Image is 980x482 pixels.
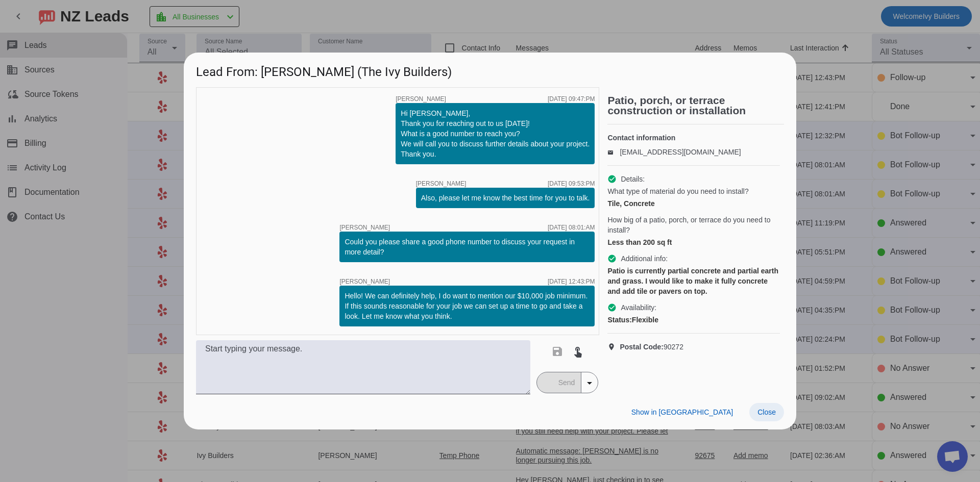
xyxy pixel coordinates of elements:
[607,237,780,247] div: Less than 200 sq ft
[607,186,748,196] span: What type of material do you need to install?
[749,403,784,421] button: Close
[184,53,796,87] h1: Lead From: [PERSON_NAME] (The Ivy Builders)
[607,254,617,263] mat-icon: check_circle
[607,149,620,155] mat-icon: email
[401,108,590,159] div: Hi [PERSON_NAME], Thank you for reaching out to us [DATE]! What is a good number to reach you? We...
[548,181,595,187] div: [DATE] 09:53:PM
[607,215,780,235] span: How big of a patio, porch, or terrace do you need to install?
[421,193,590,203] div: Also, please let me know the best time for you to talk.​
[339,278,390,285] span: [PERSON_NAME]
[621,174,645,184] span: Details:
[620,148,741,156] a: [EMAIL_ADDRESS][DOMAIN_NAME]
[607,315,780,325] div: Flexible
[396,96,446,102] span: [PERSON_NAME]
[620,342,683,352] span: 90272
[607,198,780,209] div: Tile, Concrete
[607,303,617,312] mat-icon: check_circle
[345,237,590,257] div: Could you please share a good phone number to discuss your request in more detail?​
[607,266,780,296] div: Patio is currently partial concrete and partial earth and grass. I would like to make it fully co...
[548,96,595,102] div: [DATE] 09:47:PM
[548,224,595,231] div: [DATE] 08:01:AM
[607,174,617,184] mat-icon: check_circle
[416,181,467,187] span: [PERSON_NAME]
[339,224,390,231] span: [PERSON_NAME]
[548,278,595,285] div: [DATE] 12:43:PM
[607,95,784,116] h2: Patio, porch, or terrace construction or installation
[631,408,733,416] span: Show in [GEOGRAPHIC_DATA]
[607,316,631,324] strong: Status:
[607,133,780,143] h4: Contact information
[621,302,656,313] span: Availability:
[620,343,664,351] strong: Postal Code:
[623,403,741,421] button: Show in [GEOGRAPHIC_DATA]
[757,408,776,416] span: Close
[583,377,596,389] mat-icon: arrow_drop_down
[345,291,590,321] div: Hello! We can definitely help, I do want to mention our $10,000 job minimum. If this sounds reaso...
[572,345,584,358] mat-icon: touch_app
[621,253,668,264] span: Additional info:
[607,343,620,351] mat-icon: location_on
